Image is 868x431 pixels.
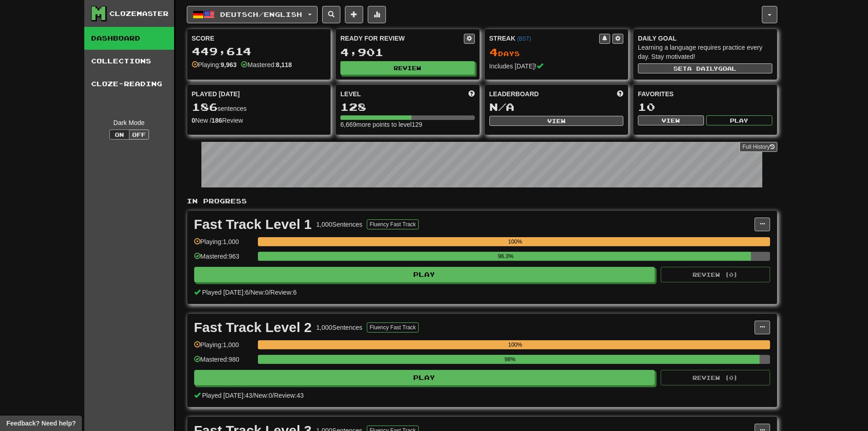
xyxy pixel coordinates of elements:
[661,370,770,385] button: Review (0)
[489,116,624,126] button: View
[251,289,269,296] span: New: 0
[706,115,772,125] button: Play
[254,392,272,399] span: New: 0
[340,120,475,129] div: 6,669 more points to level 129
[202,289,248,296] span: Played [DATE]: 6
[340,101,475,113] div: 128
[194,355,253,370] div: Mastered: 980
[489,47,624,58] div: Day s
[211,117,222,124] strong: 186
[489,89,539,99] span: Leaderboard
[638,63,772,73] button: Seta dailygoal
[638,101,772,113] div: 10
[272,392,274,399] span: /
[316,323,362,332] div: 1,000 Sentences
[345,6,363,23] button: Add sentence to collection
[261,237,770,246] div: 100%
[638,34,772,43] div: Daily Goal
[109,130,129,140] button: On
[129,130,149,140] button: Off
[194,218,312,231] div: Fast Track Level 1
[638,89,772,99] div: Favorites
[276,61,292,68] strong: 8,118
[194,267,655,282] button: Play
[192,117,195,124] strong: 0
[638,43,772,61] div: Learning a language requires practice every day. Stay motivated!
[192,34,326,43] div: Score
[261,252,751,261] div: 96.3%
[241,60,292,69] div: Mastered:
[468,89,475,99] span: Score more points to level up
[638,115,704,125] button: View
[194,237,253,252] div: Playing: 1,000
[489,62,624,71] div: Includes [DATE]!
[221,61,236,68] strong: 9,963
[368,6,386,23] button: More stats
[220,10,302,18] span: Deutsch / English
[109,9,169,18] div: Clozemaster
[194,252,253,267] div: Mastered: 963
[617,89,623,99] span: This week in points, UTC
[202,392,252,399] span: Played [DATE]: 43
[192,101,326,113] div: sentences
[194,370,655,385] button: Play
[367,219,418,229] button: Fluency Fast Track
[192,60,237,69] div: Playing:
[270,289,297,296] span: Review: 6
[194,340,253,355] div: Playing: 1,000
[187,6,318,23] button: Deutsch/English
[322,6,340,23] button: Search sentences
[6,419,76,428] span: Open feedback widget
[192,116,326,125] div: New / Review
[740,142,777,152] a: Full History
[84,73,174,95] a: Cloze-Reading
[489,46,498,58] span: 4
[489,34,600,43] div: Streak
[340,47,475,58] div: 4,901
[517,36,531,42] a: (BST)
[316,220,362,229] div: 1,000 Sentences
[661,267,770,282] button: Review (0)
[261,340,770,349] div: 100%
[194,321,312,334] div: Fast Track Level 2
[252,392,254,399] span: /
[340,61,475,75] button: Review
[192,89,240,99] span: Played [DATE]
[192,100,218,113] span: 186
[340,89,361,99] span: Level
[489,100,514,113] span: N/A
[249,289,251,296] span: /
[687,65,718,72] span: a daily
[91,118,167,127] div: Dark Mode
[84,27,174,50] a: Dashboard
[274,392,303,399] span: Review: 43
[367,322,418,332] button: Fluency Fast Track
[268,289,270,296] span: /
[340,34,464,43] div: Ready for Review
[261,355,760,364] div: 98%
[84,50,174,73] a: Collections
[187,197,777,206] p: In Progress
[192,46,326,57] div: 449,614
